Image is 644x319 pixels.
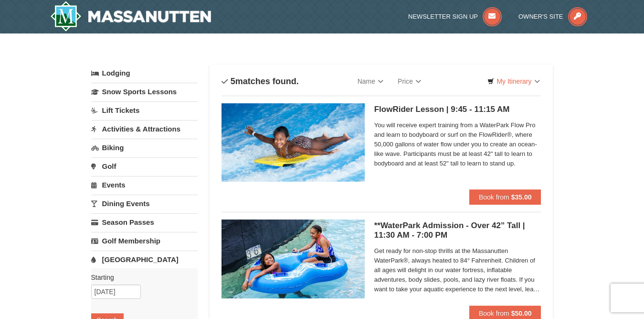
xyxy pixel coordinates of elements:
h5: FlowRider Lesson | 9:45 - 11:15 AM [374,105,541,114]
span: 5 [231,77,235,86]
h5: **WaterPark Admission - Over 42” Tall | 11:30 AM - 7:00 PM [374,221,541,240]
a: Golf [91,157,198,175]
span: Book from [479,309,509,317]
img: 6619917-720-80b70c28.jpg [222,220,365,298]
a: Lodging [91,65,198,82]
label: Starting [91,273,190,282]
a: Name [350,72,391,91]
a: Events [91,176,198,194]
a: Massanutten Resort [50,1,211,32]
a: Newsletter Sign Up [408,13,502,20]
span: Book from [479,193,509,201]
a: Dining Events [91,195,198,212]
img: 6619917-216-363963c7.jpg [222,103,365,182]
a: Price [391,72,428,91]
span: Newsletter Sign Up [408,13,478,20]
span: You will receive expert training from a WaterPark Flow Pro and learn to bodyboard or surf on the ... [374,121,541,168]
strong: $35.00 [511,193,532,201]
span: Get ready for non-stop thrills at the Massanutten WaterPark®, always heated to 84° Fahrenheit. Ch... [374,246,541,294]
a: Activities & Attractions [91,120,198,138]
strong: $50.00 [511,309,532,317]
a: [GEOGRAPHIC_DATA] [91,251,198,268]
a: Season Passes [91,213,198,231]
button: Book from $35.00 [469,189,541,205]
span: Owner's Site [518,13,563,20]
h4: matches found. [222,77,299,86]
a: Snow Sports Lessons [91,83,198,100]
a: Biking [91,139,198,156]
img: Massanutten Resort Logo [50,1,211,32]
a: Lift Tickets [91,101,198,119]
a: Owner's Site [518,13,587,20]
a: My Itinerary [481,74,546,88]
a: Golf Membership [91,232,198,250]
